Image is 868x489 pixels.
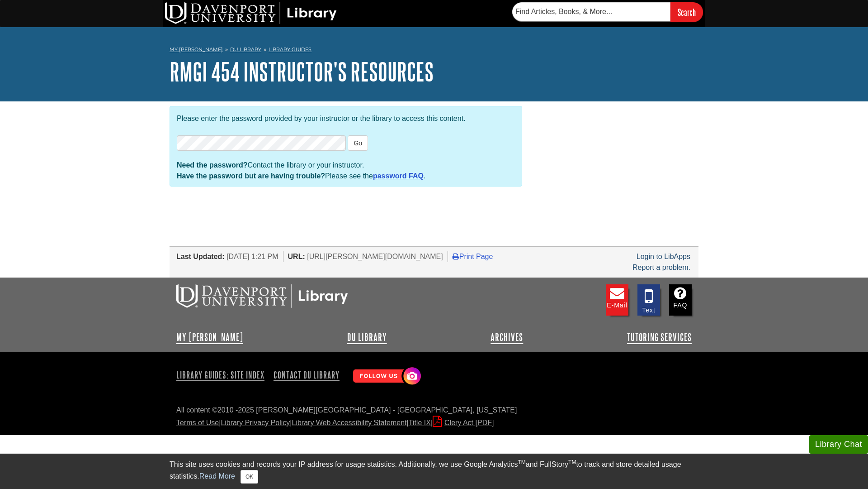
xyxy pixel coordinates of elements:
div: Contact the library or your instructor. [177,160,515,171]
a: DU Library [230,46,261,53]
a: FAQ [669,284,692,316]
input: Find Articles, Books, & More... [512,2,670,21]
a: Report a problem. [632,264,690,271]
a: Archives [491,332,523,343]
label: Please enter the password provided by your instructor or the library to access this content. [177,113,466,124]
span: [URL][PERSON_NAME][DOMAIN_NAME] [307,253,443,260]
a: Title IX [409,419,431,427]
a: Library Web Accessibility Statement [292,419,407,427]
a: Terms of Use [176,419,219,427]
input: Enter password [177,135,346,151]
span: Last Updated: [176,253,225,260]
a: password FAQ [373,172,424,180]
img: Follow Us! Instagram [349,364,423,389]
strong: Need the password? [177,161,247,169]
a: E-mail [606,284,628,316]
a: My [PERSON_NAME] [170,46,223,53]
form: Searches DU Library's articles, books, and more [512,2,703,22]
div: Please see the . [177,171,515,182]
div: This site uses cookies and records your IP address for usage statistics. Additionally, we use Goo... [170,459,698,484]
input: Search [670,2,703,22]
img: DU Libraries [176,284,348,308]
sup: TM [518,459,525,465]
h1: RMGI 454 Instructor's Resources [170,58,698,85]
span: [DATE] 1:21 PM [226,253,278,260]
img: DU Library [165,2,337,24]
a: Clery Act [433,419,494,427]
span: URL: [288,253,305,260]
strong: Have the password but are having trouble? [177,172,325,180]
i: Print Page [453,253,459,260]
a: DU Library [347,332,387,343]
a: Tutoring Services [627,332,692,343]
button: Close [241,470,258,484]
a: Library Guides [269,46,311,53]
button: Go [348,135,368,151]
a: Library Privacy Policy [221,419,290,427]
a: Text [637,284,660,316]
button: Library Chat [809,435,868,454]
a: Read More [199,472,235,480]
a: Print Page [453,253,493,260]
div: All content ©2010 - 2025 [PERSON_NAME][GEOGRAPHIC_DATA] - [GEOGRAPHIC_DATA], [US_STATE] | | | | [176,405,692,428]
nav: breadcrumb [170,43,698,58]
sup: TM [568,459,576,465]
a: Login to LibApps [637,253,690,260]
a: Contact DU Library [270,367,343,383]
a: My [PERSON_NAME] [176,332,243,343]
a: Library Guides: Site Index [176,367,268,383]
